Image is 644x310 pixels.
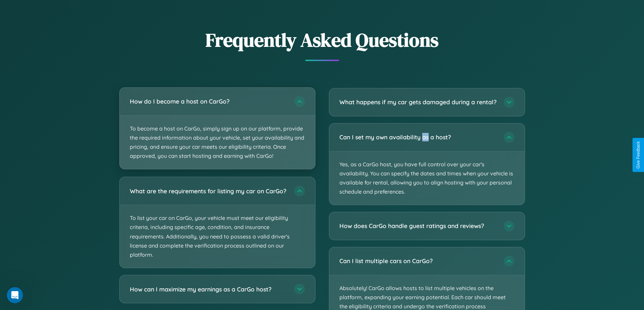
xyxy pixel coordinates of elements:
[130,187,287,195] h3: What are the requirements for listing my car on CarGo?
[339,257,497,265] h3: Can I list multiple cars on CarGo?
[329,151,525,205] p: Yes, as a CarGo host, you have full control over your car's availability. You can specify the dat...
[120,205,315,268] p: To list your car on CarGo, your vehicle must meet our eligibility criteria, including specific ag...
[339,222,497,230] h3: How does CarGo handle guest ratings and reviews?
[339,133,497,141] h3: Can I set my own availability as a host?
[7,287,23,303] iframe: Intercom live chat
[120,116,315,169] p: To become a host on CarGo, simply sign up on our platform, provide the required information about...
[636,141,641,169] div: Give Feedback
[339,98,497,106] h3: What happens if my car gets damaged during a rental?
[119,27,525,53] h2: Frequently Asked Questions
[130,97,287,106] h3: How do I become a host on CarGo?
[130,285,287,293] h3: How can I maximize my earnings as a CarGo host?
